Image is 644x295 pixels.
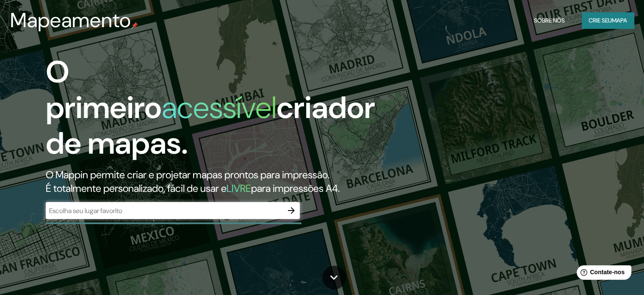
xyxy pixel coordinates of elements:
[162,88,276,127] font: acessível
[46,52,162,127] font: O primeiro
[612,17,627,24] font: mapa
[531,12,568,28] button: Sobre nós
[589,17,612,24] font: Crie seu
[46,168,329,181] font: O Mappin permite criar e projetar mapas prontos para impressão.
[582,12,634,28] button: Crie seumapa
[46,88,375,163] font: criador de mapas.
[10,7,131,34] font: Mapeamento
[227,182,251,195] font: LIVRE
[251,182,340,195] font: para impressões A4.
[131,22,138,29] img: pino de mapa
[46,206,283,216] input: Escolha seu lugar favorito
[569,262,635,286] iframe: Iniciador de widget de ajuda
[534,17,565,24] font: Sobre nós
[46,182,227,195] font: É totalmente personalizado, fácil de usar e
